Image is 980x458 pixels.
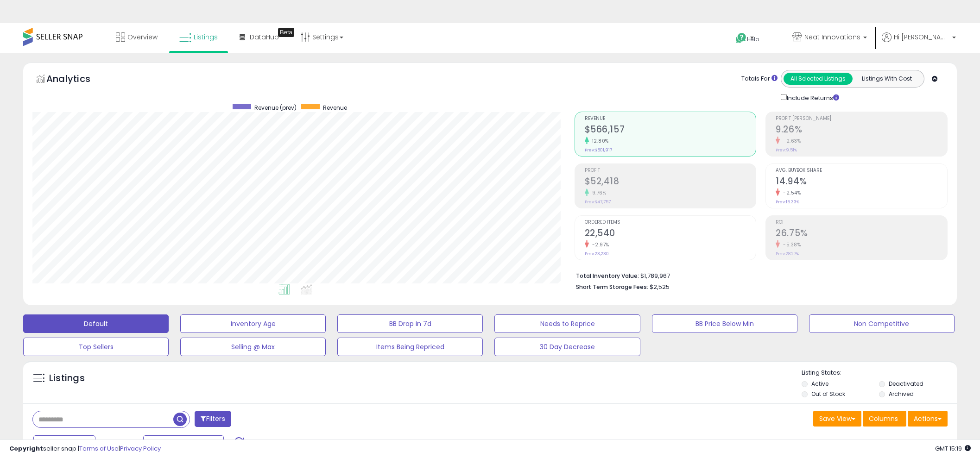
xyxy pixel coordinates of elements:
div: Tooltip anchor [278,28,294,37]
b: Total Inventory Value: [576,272,639,280]
span: Profit [585,168,756,173]
small: 12.80% [589,138,609,144]
span: Profit [PERSON_NAME] [776,116,947,121]
i: Get Help [735,32,747,44]
span: Columns [869,414,898,423]
small: Prev: 23,230 [585,251,609,257]
a: Terms of Use [79,444,119,453]
label: Out of Stock [811,390,845,398]
h2: 22,540 [585,228,756,240]
h5: Listings [49,372,85,385]
button: Inventory Age [180,314,326,333]
button: Items Being Repriced [337,338,483,356]
h2: 9.26% [776,124,947,137]
span: Aug-27 - Sep-02 [157,439,212,448]
span: Avg. Buybox Share [776,168,947,173]
button: All Selected Listings [784,73,853,85]
div: Totals For [741,75,778,83]
button: Last 7 Days [33,435,95,451]
button: Aug-27 - Sep-02 [143,435,224,451]
small: Prev: $501,917 [585,147,612,153]
span: Hi [PERSON_NAME] [894,32,949,42]
button: Needs to Reprice [494,314,640,333]
small: -5.38% [780,241,801,248]
label: Archived [889,390,914,398]
a: Neat Innovations [785,23,874,53]
div: seller snap | | [9,445,161,453]
li: $1,789,967 [576,270,941,281]
button: Listings With Cost [852,73,921,85]
span: DataHub [250,32,279,42]
button: Non Competitive [809,314,955,333]
button: Actions [908,411,948,427]
button: Save View [813,411,861,427]
span: Revenue [585,116,756,121]
span: Last 7 Days [47,439,84,448]
h2: 14.94% [776,176,947,188]
a: Overview [109,23,164,51]
a: DataHub [233,23,286,51]
span: Overview [127,32,158,42]
span: Ordered Items [585,220,756,225]
div: Include Returns [774,92,850,103]
a: Hi [PERSON_NAME] [882,32,956,53]
span: Help [747,35,759,43]
button: BB Price Below Min [652,314,797,333]
button: Selling @ Max [180,338,326,356]
h2: 26.75% [776,228,947,240]
span: ROI [776,220,947,225]
h2: $52,418 [585,176,756,188]
span: $2,525 [650,282,670,291]
button: Default [23,314,169,333]
span: Revenue (prev) [254,104,297,112]
a: Listings [172,23,225,51]
button: 30 Day Decrease [494,338,640,356]
small: -2.97% [589,241,609,248]
button: Columns [863,411,906,427]
small: Prev: 28.27% [776,251,799,257]
span: 2025-09-10 15:19 GMT [935,444,971,453]
small: Prev: 15.33% [776,199,799,205]
button: Filters [195,411,231,427]
label: Active [811,380,828,388]
span: Neat Innovations [804,32,860,42]
small: Prev: $47,757 [585,199,611,205]
small: 9.76% [589,189,607,196]
span: Listings [194,32,218,42]
b: Short Term Storage Fees: [576,283,648,291]
a: Help [728,25,778,53]
strong: Copyright [9,444,43,453]
h2: $566,157 [585,124,756,137]
button: Top Sellers [23,338,169,356]
a: Settings [294,23,350,51]
button: BB Drop in 7d [337,314,483,333]
label: Deactivated [889,380,923,388]
a: Privacy Policy [120,444,161,453]
h5: Analytics [46,72,108,88]
small: Prev: 9.51% [776,147,797,153]
small: -2.54% [780,189,801,196]
small: -2.63% [780,138,801,144]
span: Revenue [323,104,347,112]
p: Listing States: [802,369,957,377]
